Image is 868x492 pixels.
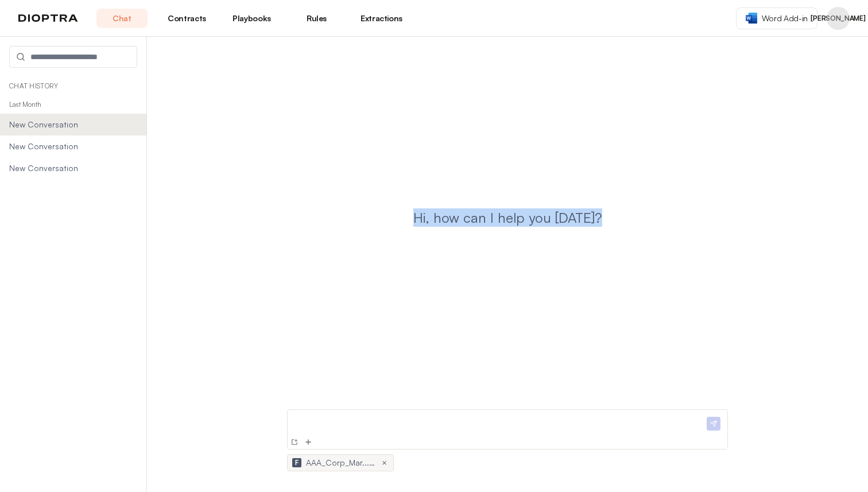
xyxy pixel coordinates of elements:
[9,82,137,91] p: Chat History
[18,14,78,22] img: logo
[9,141,125,152] span: New Conversation
[379,458,389,467] button: ×
[746,13,757,24] img: word
[291,9,342,28] a: Rules
[96,9,148,28] a: Chat
[707,417,720,431] img: Send
[827,7,850,30] div: Jacques Arnoux
[226,9,277,28] a: Playbooks
[827,7,850,30] button: Profile menu
[736,7,817,29] a: Word Add-in
[290,437,299,447] img: New Conversation
[306,457,375,468] span: AAA_Corp_Mar...docx
[304,437,313,447] img: Add Files
[356,9,407,28] a: Extractions
[762,13,808,24] span: Word Add-in
[295,458,299,467] span: F
[303,436,314,448] button: Add Files
[9,119,125,130] span: New Conversation
[289,436,300,448] button: New Conversation
[9,162,125,174] span: New Conversation
[161,9,212,28] a: Contracts
[413,208,602,227] h1: Hi, how can I help you [DATE]?
[811,14,865,23] span: [PERSON_NAME]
